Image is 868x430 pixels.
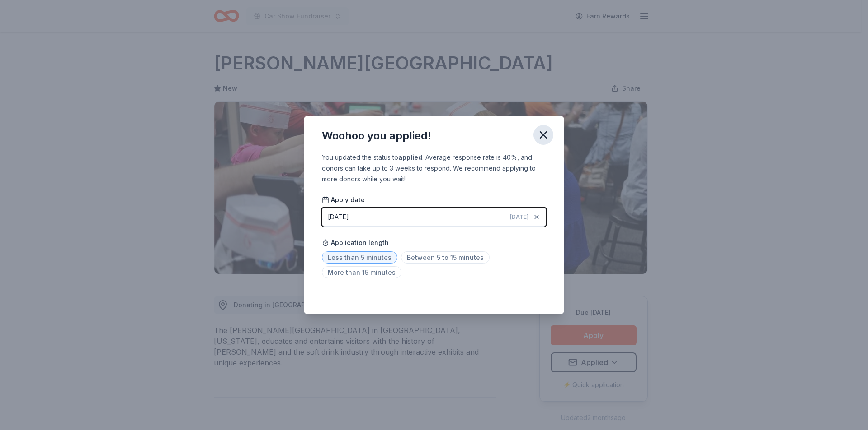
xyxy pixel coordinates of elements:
span: Application length [322,237,389,248]
span: Apply date [322,195,365,204]
span: Between 5 to 15 minutes [401,251,490,264]
div: [DATE] [328,212,349,222]
button: [DATE][DATE] [322,208,546,227]
span: [DATE] [510,213,528,221]
div: Woohoo you applied! [322,129,431,143]
span: Less than 5 minutes [322,251,397,264]
b: applied [398,153,422,161]
div: You updated the status to . Average response rate is 40%, and donors can take up to 3 weeks to re... [322,152,546,185]
span: More than 15 minutes [322,266,401,278]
